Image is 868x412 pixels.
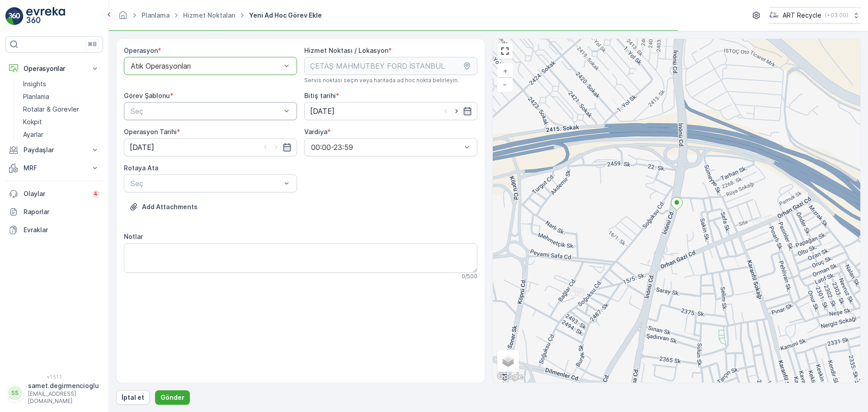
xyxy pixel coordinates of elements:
button: Paydaşlar [5,141,103,159]
span: Yeni Ad Hoc Görev Ekle [247,11,324,20]
button: ART Recycle(+03:00) [769,7,861,23]
p: Kokpit [23,117,42,126]
input: dd/mm/yyyy [124,138,297,156]
label: Notlar [124,233,143,240]
p: Seç [131,106,281,117]
p: Ayarlar [23,130,43,139]
label: Bitiş tarihi [304,92,336,99]
span: − [503,80,507,88]
div: SS [8,386,22,400]
p: ( +03:00 ) [825,12,848,19]
a: Ana Sayfa [118,14,128,21]
img: Google [495,371,525,383]
span: v 1.51.1 [5,374,103,379]
p: Olaylar [24,189,86,198]
p: Insights [23,80,46,89]
p: 0 / 500 [462,273,477,280]
button: İptal et [116,390,150,405]
img: logo [5,7,24,25]
p: Gönder [160,393,184,402]
label: Operasyon Tarihi [124,128,177,136]
button: Operasyonlar [5,60,103,78]
p: Operasyonlar [24,64,85,73]
p: İptal et [122,393,144,402]
a: Kokpit [19,116,103,128]
input: ÇETAŞ MAHMUTBEY FORD İSTANBUL [304,57,477,75]
p: 4 [94,190,98,197]
span: + [503,67,507,75]
label: Operasyon [124,47,158,54]
p: Seç [131,178,281,189]
a: Yakınlaştır [498,64,512,78]
a: Uzaklaştır [498,78,512,91]
p: Paydaşlar [24,145,85,154]
label: Görev Şablonu [124,92,170,99]
p: Add Attachments [142,202,198,211]
a: Hizmet Noktaları [183,11,236,19]
button: MRF [5,159,103,177]
label: Hizmet Noktası / Lokasyon [304,47,388,54]
a: Olaylar4 [5,185,103,203]
p: ⌘B [88,41,97,48]
a: Insights [19,78,103,90]
p: Raporlar [24,207,99,216]
a: View Fullscreen [498,44,512,58]
a: Evraklar [5,221,103,239]
label: Vardiya [304,128,327,136]
a: Rotalar & Görevler [19,103,103,116]
p: ART Recycle [783,11,821,20]
a: Planlama [19,90,103,103]
p: samet.degirmencioglu [28,381,99,390]
a: Bu bölgeyi Google Haritalar'da açın (yeni pencerede açılır) [495,371,525,383]
button: Dosya Yükle [124,200,203,214]
a: Layers [498,351,518,371]
button: SSsamet.degirmencioglu[EMAIL_ADDRESS][DOMAIN_NAME] [5,381,103,405]
a: Raporlar [5,203,103,221]
span: Servis noktası seçin veya haritada ad hoc nokta belirleyin. [304,77,459,84]
a: Planlama [142,11,170,19]
img: logo_light-DOdMpM7g.png [26,7,65,25]
label: Rotaya Ata [124,164,158,172]
p: Evraklar [24,225,99,234]
input: dd/mm/yyyy [304,102,477,120]
button: Gönder [155,390,190,405]
p: MRF [24,164,85,173]
a: Ayarlar [19,128,103,141]
p: Planlama [23,92,49,101]
p: Rotalar & Görevler [23,105,79,114]
img: image_23.png [769,10,779,20]
p: [EMAIL_ADDRESS][DOMAIN_NAME] [28,390,99,405]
